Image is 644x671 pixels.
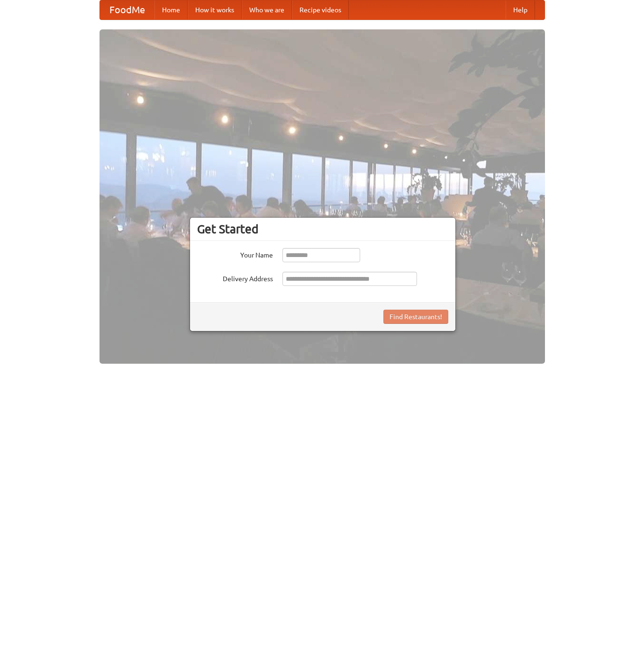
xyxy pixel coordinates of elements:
[197,272,273,284] label: Delivery Address
[154,0,188,19] a: Home
[197,248,273,260] label: Your Name
[383,310,448,324] button: Find Restaurants!
[188,0,242,19] a: How it works
[506,0,535,19] a: Help
[197,222,448,236] h3: Get Started
[292,0,349,19] a: Recipe videos
[242,0,292,19] a: Who we are
[100,0,154,19] a: FoodMe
